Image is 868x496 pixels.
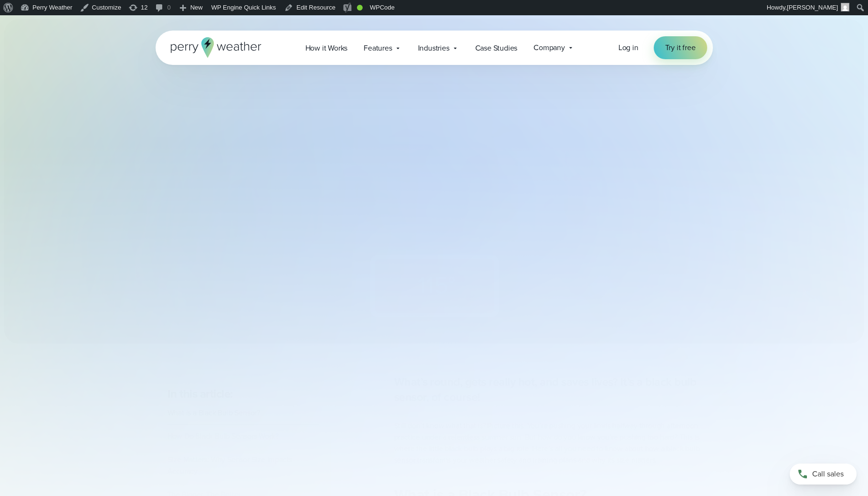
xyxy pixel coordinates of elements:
span: Industries [418,42,450,54]
a: Try it free [654,36,707,59]
div: Good [357,5,363,11]
span: Case Studies [475,42,518,54]
span: How it Works [305,42,348,54]
span: Features [364,42,392,54]
a: Call sales [790,464,857,485]
span: Call sales [812,468,844,480]
span: Try it free [665,42,696,53]
span: Company [533,42,565,53]
a: Case Studies [467,38,526,58]
a: How it Works [297,38,356,58]
a: Log in [618,42,638,53]
span: [PERSON_NAME] [787,4,838,11]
